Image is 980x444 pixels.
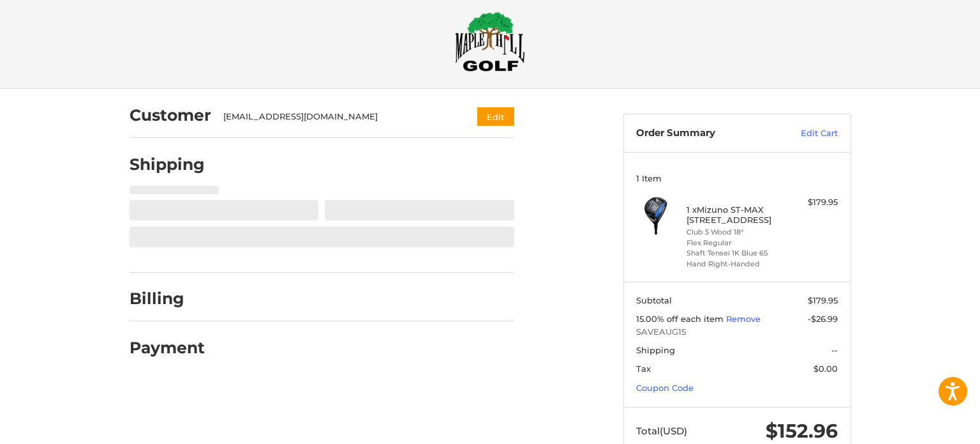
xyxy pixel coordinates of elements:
span: $0.00 [813,364,838,374]
h2: Billing [130,289,204,309]
a: Edit Cart [773,127,838,140]
h4: 1 x Mizuno ST-MAX [STREET_ADDRESS] [687,204,784,226]
li: Flex Regular [687,238,784,249]
span: Shipping [636,345,675,355]
button: Edit [477,107,514,126]
a: Remove [726,314,761,324]
iframe: Google Customer Reviews [875,410,980,444]
li: Shaft Tensei 1K Blue 65 [687,248,784,259]
h2: Shipping [130,155,205,174]
li: Hand Right-Handed [687,259,784,270]
span: SAVEAUG15 [636,326,838,339]
span: $152.96 [766,419,838,443]
li: Club 5 Wood 18° [687,227,784,238]
h3: 1 Item [636,173,838,183]
h2: Payment [130,338,205,358]
h3: Order Summary [636,127,773,140]
div: [EMAIL_ADDRESS][DOMAIN_NAME] [223,111,452,123]
div: $179.95 [787,196,838,209]
img: Maple Hill Golf [455,11,525,72]
span: 15.00% off each item [636,314,726,324]
span: Total (USD) [636,425,687,437]
h2: Customer [130,105,211,125]
span: $179.95 [808,295,838,305]
span: Subtotal [636,295,672,305]
span: -- [831,345,838,355]
span: -$26.99 [808,314,838,324]
span: Tax [636,364,651,374]
a: Coupon Code [636,383,694,393]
